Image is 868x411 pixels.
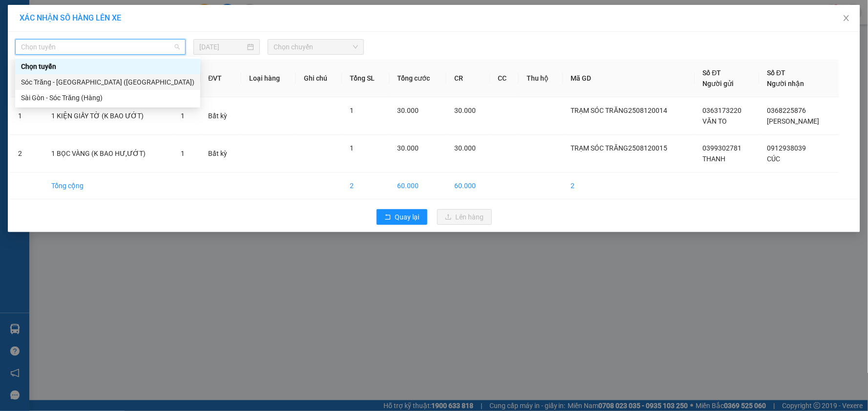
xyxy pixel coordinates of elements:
span: XÁC NHẬN SỐ HÀNG LÊN XE [20,13,121,22]
td: 60.000 [446,173,490,199]
span: VĂN TO [703,117,727,125]
th: Loại hàng [241,60,296,97]
td: 2 [563,173,695,199]
th: ĐVT [201,60,242,97]
span: TRẠM SÓC TRĂNG2508120014 [571,107,667,114]
span: CÚC [767,155,781,163]
td: 1 [10,97,43,135]
span: 30.000 [398,107,419,114]
span: Chọn tuyến [21,40,180,54]
th: Tổng SL [342,60,390,97]
input: 12/08/2025 [199,42,245,52]
span: 1 [181,112,185,120]
td: 1 BỌC VÀNG (K BAO HƯ,ƯỚT) [43,135,173,173]
div: Chọn tuyến [21,61,194,72]
td: Tổng cộng [43,173,173,199]
span: 1 [181,150,185,157]
th: Ghi chú [296,60,342,97]
th: Thu hộ [519,60,563,97]
span: 30.000 [454,107,476,114]
td: 2 [10,135,43,173]
th: STT [10,60,43,97]
div: Chọn tuyến [15,59,200,74]
span: Người nhận [767,80,804,87]
td: Bất kỳ [201,97,242,135]
span: 30.000 [398,144,419,152]
th: CC [490,60,519,97]
span: TRẠM SÓC TRĂNG2508120015 [571,144,667,152]
td: 60.000 [390,173,447,199]
span: Người gửi [703,80,734,87]
span: 0363173220 [703,107,742,114]
span: THANH [703,155,726,163]
div: Sóc Trăng - Sài Gòn (Hàng) [15,74,200,90]
th: Mã GD [563,60,695,97]
th: Tổng cước [390,60,447,97]
button: Close [833,5,860,32]
div: Sài Gòn - Sóc Trăng (Hàng) [15,90,200,106]
span: 0399302781 [703,144,742,152]
span: 0368225876 [767,107,806,114]
button: uploadLên hàng [437,209,492,225]
span: Quay lại [395,212,420,222]
span: Số ĐT [703,69,721,77]
td: 2 [342,173,390,199]
span: 1 [350,107,354,114]
th: CR [446,60,490,97]
span: 1 [350,144,354,152]
span: 30.000 [454,144,476,152]
div: Sóc Trăng - [GEOGRAPHIC_DATA] ([GEOGRAPHIC_DATA]) [21,77,194,87]
span: Chọn chuyến [274,40,358,54]
span: Số ĐT [767,69,786,77]
td: Bất kỳ [201,135,242,173]
td: 1 KIỆN GIẤY TỜ (K BAO ƯỚT) [43,97,173,135]
span: 0912938039 [767,144,806,152]
span: rollback [384,214,391,221]
span: [PERSON_NAME] [767,117,820,125]
div: Sài Gòn - Sóc Trăng (Hàng) [21,92,194,103]
button: rollbackQuay lại [377,209,427,225]
span: close [843,14,850,22]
